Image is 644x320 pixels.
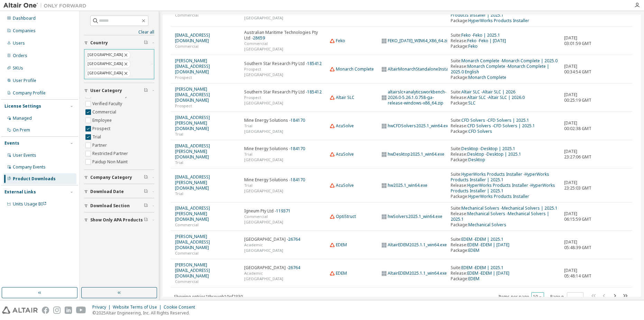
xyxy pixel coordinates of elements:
[330,183,335,188] img: web_icon_altair.svg
[381,214,387,219] img: windows_icon.svg
[388,242,447,248] a: Filter on this value
[451,182,555,194] a: Filter on this value
[175,75,237,80] span: Prospect
[84,49,154,79] div: [GEOGRAPHIC_DATA][GEOGRAPHIC_DATA][GEOGRAPHIC_DATA]
[92,310,199,316] p: © 2025 Altair Engineering, Inc. All Rights Reserved.
[482,89,515,95] a: Filter on this value
[244,188,305,194] span: [GEOGRAPHIC_DATA]
[244,152,305,157] span: Trial
[451,63,549,75] a: Filter on this value
[244,123,305,129] span: Trial
[291,117,305,123] a: Filter on this value
[330,124,335,129] img: web_icon_altair.svg
[336,270,347,276] a: Filter on this value
[175,250,237,256] span: Commercial
[564,92,592,103] span: [DATE] 00:25:19 GMT
[388,66,467,72] a: Filter on this value
[90,203,130,209] span: Download Section
[467,38,478,44] a: Filter on this value
[467,182,529,188] a: Filter on this value
[244,95,322,100] span: Prospect
[381,271,387,276] img: windows_icon.svg
[481,242,509,248] a: Filter on this value
[336,38,345,44] a: Filter on this value
[467,242,479,248] a: Filter on this value
[288,236,300,242] a: Filter on this value
[564,64,592,75] span: [DATE] 00:34:54 GMT
[175,234,210,250] a: Filter on this value
[175,160,237,165] span: Trial
[175,103,237,109] span: Prospect
[330,67,335,72] img: web_icon_altair.svg
[381,95,387,100] img: windows_icon.svg
[381,183,387,188] img: windows_icon.svg
[461,117,486,123] a: Filter on this value
[244,276,300,282] span: [GEOGRAPHIC_DATA]
[13,65,23,71] div: SKUs
[451,205,558,228] div: Suite: - Release: - Package:
[381,38,387,44] img: windows_icon.svg
[336,151,354,157] a: Filter on this value
[481,146,515,152] a: Filter on this value
[164,304,199,310] div: Cookie Consent
[13,176,56,182] div: Product Downloads
[330,38,335,44] img: web_icon_altair.svg
[550,292,583,301] span: Page n.
[13,116,32,121] div: Managed
[388,38,450,44] a: Filter on this value
[461,146,479,152] a: Filter on this value
[244,208,291,214] span: Igneum Pty Ltd -
[244,214,291,219] span: Commercial
[144,189,148,194] span: Clear filter
[4,140,19,146] div: Events
[291,146,305,152] a: Filter on this value
[90,217,143,223] span: Show Only APA Products
[475,265,504,271] a: Filter on this value
[468,43,478,49] a: Filter on this value
[468,247,479,253] a: Filter on this value
[92,158,129,166] label: Paidup Non Maint
[175,143,210,160] a: Filter on this value
[388,123,450,129] a: Filter on this value
[84,170,154,185] button: Company Category
[330,152,335,157] img: web_icon_altair.svg
[53,307,61,314] img: instagram.svg
[494,123,535,129] a: Filter on this value
[175,191,237,196] span: Trial
[144,40,148,46] span: Clear filter
[451,33,506,49] div: Suite: - Release: - Package:
[388,89,446,106] a: Filter on this value
[498,292,544,301] span: Items per page
[175,205,210,222] a: Filter on this value
[451,237,509,253] div: Suite: - Release: - Package:
[76,307,86,314] img: youtube.svg
[336,242,347,248] a: Filter on this value
[461,171,523,177] a: Filter on this value
[84,83,154,98] button: User Category
[244,41,323,46] span: Commercial
[461,205,500,211] a: Filter on this value
[84,184,154,199] button: Download Date
[2,307,38,314] img: altair_logo.svg
[468,222,506,228] a: Filter on this value
[13,153,36,158] div: User Events
[481,270,509,276] a: Filter on this value
[13,90,46,96] div: Company Profile
[244,157,305,163] span: [GEOGRAPHIC_DATA]
[468,100,476,106] a: Filter on this value
[336,182,354,188] a: Filter on this value
[244,219,291,225] span: [GEOGRAPHIC_DATA]
[175,44,237,49] span: Commercial
[90,189,124,194] span: Download Date
[92,108,118,116] label: Commercial
[92,304,113,310] div: Privacy
[467,151,485,157] a: Filter on this value
[84,29,154,35] a: Clear all
[502,58,558,64] a: Filter on this value
[336,66,374,72] a: Filter on this value
[3,2,90,9] img: Altair One
[244,271,300,276] span: Academic
[86,69,130,77] div: [GEOGRAPHIC_DATA]
[244,265,300,271] span: [GEOGRAPHIC_DATA] -
[13,127,30,133] div: On Prem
